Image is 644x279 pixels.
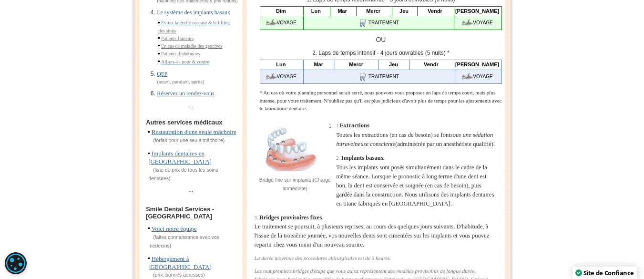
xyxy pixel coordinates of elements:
a: Implants dentaires en [GEOGRAPHIC_DATA] [148,150,212,165]
a: QFP [157,71,167,77]
td: VOYAGE [454,70,501,84]
td: VOYAGE [260,70,303,84]
img: dot.gif [158,37,160,40]
div: 2. Laps de temps intensif - 4 jours ouvrables (5 nuits) * [260,49,502,57]
img: dot.gif [148,153,150,155]
img: air_freighter_24.png [266,71,277,83]
a: Réservez un rendez-vous [157,90,215,97]
span: (liste de prix de tous les soins dentaires) [148,167,218,181]
span: (prix, bonnes adresses) [148,272,205,278]
span: (faites connaissance avec vos médecins) [148,235,219,248]
img: dot.gif [158,45,160,48]
td: VOYAGE [454,16,501,30]
b: Bridges provisoires fixes [259,214,322,221]
img: odontology_24.png [357,71,368,83]
div: OU [260,35,502,44]
a: Patients diabétiques [161,51,200,56]
a: En cas de maladie des gencives [161,43,222,49]
th: Jeu [392,6,418,16]
img: odontology_24.png [357,17,368,29]
a: Patients fumeurs [161,36,194,41]
div: ... [143,184,239,196]
img: dot.gif [148,131,150,134]
img: dot.gif [148,227,150,230]
td: TRAITEMENT [303,70,454,84]
th: [PERSON_NAME] [454,6,501,16]
p: * Au cas où votre planning personnel serait serré, nous pouvons vous proposer un laps de temps co... [260,89,502,113]
th: Vendr [418,6,454,16]
img: dot.gif [148,258,150,260]
div: Cookie consent button [5,252,27,274]
th: Lun [260,60,303,70]
a: Restauration d'une seule mâchoire [152,128,236,135]
th: Mercr [356,6,392,16]
b: Implants basaux [341,155,384,161]
img: dot.gif [158,53,160,56]
p: Le traitement se poursuit, à plusieurs reprises, au cours des quelques jours suivants. D'habitude... [255,213,497,250]
th: [PERSON_NAME] [454,60,501,70]
b: Smile Dental Services - [GEOGRAPHIC_DATA] [146,206,214,220]
th: Mar [303,60,335,70]
span: (avant, pendant, après) [157,79,204,84]
th: Mercr [335,60,379,70]
th: Lun [303,6,330,16]
img: air_freighter_24.png [266,17,277,29]
span: 3. [255,215,258,220]
img: dot.gif [158,61,160,63]
img: 1. Bridge fixe sur implants (Charge immédiate) [256,113,327,176]
b: Autres services médicaux [146,119,222,126]
a: Hébergement à [GEOGRAPHIC_DATA] [148,255,212,270]
span: (forfait pour une seule mâchoire) [148,138,225,143]
a: Voici notre équipe [152,225,197,232]
img: air_freighter_24.png [461,71,473,83]
a: Le système des implants basaux [157,9,230,16]
th: Vendr [409,60,454,70]
b: Extractions [340,122,369,129]
div: ... [143,100,239,112]
td: VOYAGE [260,16,303,30]
span: 1. [336,123,340,128]
a: All-on-4 - pour & contre [161,59,209,64]
a: Evitez la greffe osseuse & le lifting des sinus [158,20,230,33]
th: Jeu [378,60,409,70]
th: Mar [330,6,356,16]
th: Dim [260,6,303,16]
img: dot.gif [158,22,160,25]
p: Tous les implants sont posés simultanément dans le cadre de la même séance. Lorsque le pronostic ... [336,154,496,208]
p: Toutes les extractions (en cas de besoin) se font (administrée par un anesthétiste qualifié). [336,113,496,149]
i: La durée moyenne des procédures chirurgicales est de 3 heures. [255,255,391,261]
td: TRAITEMENT [303,16,454,30]
img: air_freighter_24.png [461,17,473,29]
span: 2. [336,155,340,161]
